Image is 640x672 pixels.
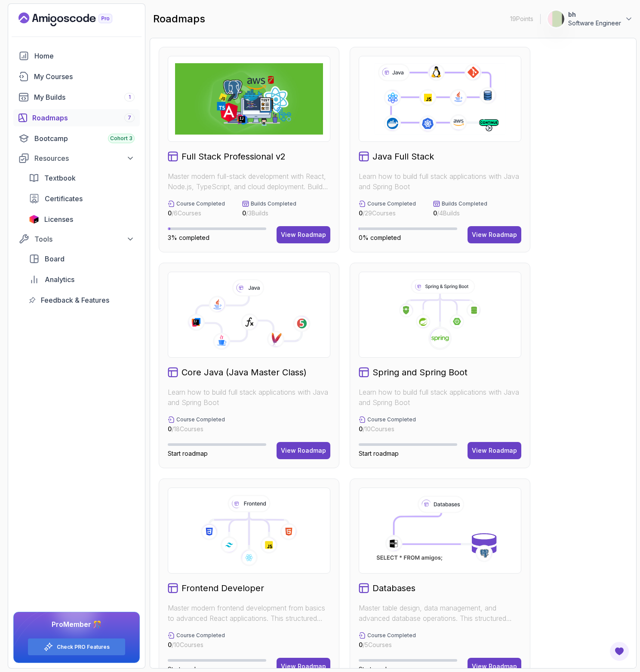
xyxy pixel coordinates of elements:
[176,632,225,639] p: Course Completed
[182,582,264,594] h2: Frontend Developer
[29,215,39,224] img: jetbrains icon
[359,641,363,648] span: 0
[433,209,437,217] span: 0
[277,442,330,459] button: View Roadmap
[477,482,631,633] iframe: chat widget
[168,450,208,457] span: Start roadmap
[24,169,140,187] a: textbook
[24,271,140,288] a: analytics
[568,10,621,19] p: bh
[34,133,135,144] div: Bootcamp
[32,113,135,123] div: Roadmaps
[372,582,415,594] h2: Databases
[472,662,517,671] div: View Roadmap
[176,416,225,423] p: Course Completed
[168,425,172,433] span: 0
[359,387,521,408] p: Learn how to build full stack applications with Java and Spring Boot
[45,274,74,285] span: Analytics
[372,150,434,163] h2: Java Full Stack
[13,47,140,64] a: home
[168,603,330,623] p: Master modern frontend development from basics to advanced React applications. This structured le...
[176,200,225,207] p: Course Completed
[175,63,323,135] img: Full Stack Professional v2
[34,92,135,102] div: My Builds
[34,71,135,82] div: My Courses
[168,234,209,241] span: 3% completed
[24,292,140,309] a: feedback
[568,19,621,28] p: Software Engineer
[13,68,140,85] a: courses
[18,12,132,26] a: Landing page
[129,94,131,101] span: 1
[281,230,326,239] div: View Roadmap
[510,15,533,23] p: 19 Points
[182,366,307,378] h2: Core Java (Java Master Class)
[45,254,65,264] span: Board
[168,209,225,218] p: / 6 Courses
[277,226,330,243] button: View Roadmap
[367,632,416,639] p: Course Completed
[468,442,521,459] button: View Roadmap
[168,641,172,648] span: 0
[359,603,521,623] p: Master table design, data management, and advanced database operations. This structured learning ...
[182,150,286,163] h2: Full Stack Professional v2
[548,10,633,28] button: user profile imagebhSoftware Engineer
[13,109,140,126] a: roadmaps
[372,366,468,378] h2: Spring and Spring Boot
[45,193,83,204] span: Certificates
[468,226,521,243] button: View Roadmap
[13,89,140,106] a: builds
[251,200,296,207] p: Builds Completed
[359,450,399,457] span: Start roadmap
[442,200,487,207] p: Builds Completed
[57,644,110,651] a: Check PRO Features
[433,209,487,218] p: / 4 Builds
[281,446,326,455] div: View Roadmap
[28,638,126,656] button: Check PRO Features
[472,446,517,455] div: View Roadmap
[281,662,326,671] div: View Roadmap
[44,214,73,224] span: Licenses
[13,150,140,166] button: Resources
[548,11,564,27] img: user profile image
[128,114,131,121] span: 7
[168,641,225,649] p: / 10 Courses
[168,209,172,217] span: 0
[34,51,135,61] div: Home
[367,200,416,207] p: Course Completed
[168,387,330,408] p: Learn how to build full stack applications with Java and Spring Boot
[34,153,135,163] div: Resources
[359,641,416,649] p: / 5 Courses
[44,173,76,183] span: Textbook
[242,209,296,218] p: / 3 Builds
[359,171,521,192] p: Learn how to build full stack applications with Java and Spring Boot
[41,295,109,305] span: Feedback & Features
[24,211,140,228] a: licenses
[359,234,401,241] span: 0% completed
[34,234,135,244] div: Tools
[168,425,225,433] p: / 18 Courses
[13,130,140,147] a: bootcamp
[168,171,330,192] p: Master modern full-stack development with React, Node.js, TypeScript, and cloud deployment. Build...
[604,638,631,663] iframe: chat widget
[24,250,140,267] a: board
[359,425,363,433] span: 0
[242,209,246,217] span: 0
[472,230,517,239] div: View Roadmap
[359,425,416,433] p: / 10 Courses
[359,209,363,217] span: 0
[359,209,416,218] p: / 29 Courses
[367,416,416,423] p: Course Completed
[153,12,205,26] h2: roadmaps
[13,231,140,247] button: Tools
[110,135,132,142] span: Cohort 3
[24,190,140,207] a: certificates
